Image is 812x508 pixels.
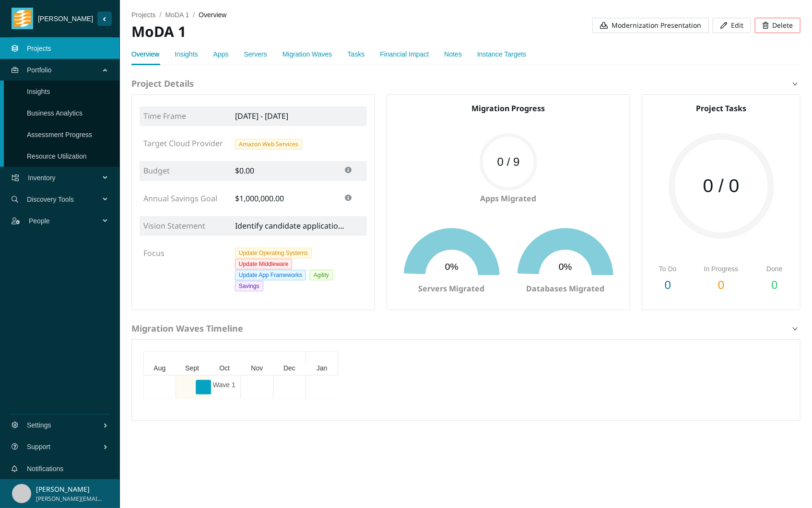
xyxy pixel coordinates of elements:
[27,465,63,473] a: Notifications
[29,207,104,235] span: People
[244,50,267,58] a: Servers
[131,323,800,335] h4: Migration Waves Timeline
[131,22,466,42] h2: MoDA 1
[650,264,685,274] div: To Do
[559,262,572,272] text: 0%
[713,18,751,33] button: Edit
[131,318,800,339] div: Migration Waves Timeline
[27,109,82,117] a: Business Analytics
[755,18,800,33] button: Delete
[27,131,92,139] a: Assessment Progress
[310,270,333,280] span: Agility
[792,326,798,332] span: right
[235,259,292,269] span: Update Middleware
[235,193,284,204] span: $1,000,000.00
[444,50,462,58] a: Notes
[235,220,345,232] span: Identify candidate applications for modernization, and progress them to MVA: Modernization Viabil...
[27,411,103,439] span: Settings
[27,152,87,160] a: Resource Utilization
[27,45,51,52] a: Projects
[143,165,170,176] span: Budget
[28,163,104,192] span: Inventory
[757,264,792,274] div: Done
[445,262,459,272] text: 0%
[143,138,223,149] span: Target Cloud Provider
[235,270,306,280] span: Update App Frameworks
[480,156,537,168] span: 0 / 9
[395,283,508,294] h5: Servers Migrated
[27,185,104,214] span: Discovery Tools
[131,50,159,58] a: Overview
[235,248,312,258] span: Update Operating Systems
[143,111,186,121] span: Time Frame
[36,495,103,504] span: [PERSON_NAME][EMAIL_ADDRESS][DOMAIN_NAME]
[731,20,743,31] span: Edit
[508,283,622,294] h5: Databases Migrated
[143,248,165,258] span: Focus
[165,11,189,19] a: MoDA 1
[348,50,365,58] a: Tasks
[27,56,104,84] span: Portfolio
[131,78,800,90] h4: Project Details
[792,81,798,87] span: right
[213,50,229,58] a: Apps
[685,264,756,274] div: In Progress
[650,103,792,114] h5: Project Tasks
[131,11,156,19] a: projects
[772,20,793,31] span: Delete
[27,88,50,95] a: Insights
[143,220,205,231] span: Vision Statement
[131,73,800,94] div: Project Details
[193,11,195,19] span: /
[160,11,162,19] span: /
[235,111,288,121] span: [DATE] - [DATE]
[395,103,622,114] h5: Migration Progress
[14,8,31,29] img: tidal_logo.png
[771,278,777,291] span: 0
[235,165,254,176] span: $0.00
[612,20,701,31] span: Modernization Presentation
[235,139,302,150] span: Amazon Web Services
[27,432,103,461] span: Support
[477,50,526,58] a: Instance Targets
[36,484,103,495] p: [PERSON_NAME]
[665,278,671,291] span: 0
[395,193,622,204] h5: Apps Migrated
[143,193,217,204] span: Annual Savings Goal
[33,13,97,24] span: [PERSON_NAME]
[175,50,198,58] a: Insights
[282,50,332,58] a: Migration Waves
[235,281,263,291] span: Savings
[718,278,724,291] span: 0
[669,177,774,196] span: 0 / 0
[380,50,429,58] a: Financial Impact
[199,11,226,19] span: overview
[592,18,709,33] button: Modernization Presentation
